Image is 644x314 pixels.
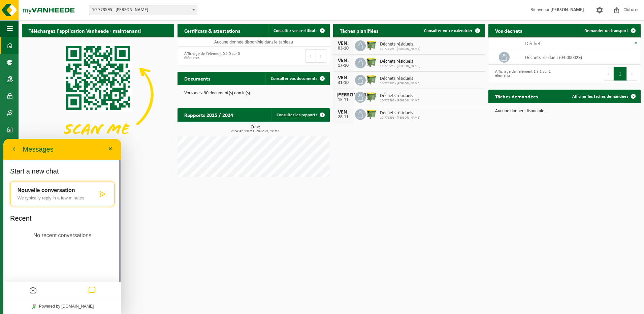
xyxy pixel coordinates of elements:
[316,49,326,63] button: Next
[178,108,240,121] h2: Rapports 2025 / 2024
[492,66,561,81] div: Affichage de l'élément 1 à 1 sur 1 éléments
[268,24,329,37] a: Consulter vos certificats
[22,37,174,152] img: Download de VHEPlus App
[336,41,350,46] div: VEN.
[603,67,614,81] button: Previous
[424,29,473,33] span: Consulter votre calendrier
[3,139,121,314] iframe: chat widget
[336,63,350,68] div: 17-10
[271,108,329,122] a: Consulter les rapports
[89,5,197,15] span: 10-773595 - SRL EMMANUEL DUTRIEUX - HOLLAIN
[627,67,637,81] button: Next
[366,57,377,68] img: WB-1100-HPE-GN-50
[271,76,317,81] span: Consulter vos documents
[336,92,350,98] div: [PERSON_NAME].
[184,91,323,96] p: Vous avez 90 document(s) non lu(s).
[366,39,377,51] img: WB-1100-HPE-GN-50
[178,24,247,37] h2: Certificats & attestations
[181,125,330,133] h3: Cube
[24,145,35,158] button: Home
[380,99,420,103] span: 10-773595 - [PERSON_NAME]
[305,49,316,63] button: Previous
[495,109,634,114] p: Aucune donnée disponible.
[89,5,197,15] span: 10-773595 - SRL EMMANUEL DUTRIEUX - HOLLAIN
[380,42,420,47] span: Déchets résiduels
[520,50,641,65] td: déchets résiduels (04-000029)
[614,67,627,81] button: 1
[336,46,350,51] div: 03-10
[380,47,420,51] span: 10-773595 - [PERSON_NAME]
[380,76,420,82] span: Déchets résiduels
[488,24,529,37] h2: Vos déchets
[488,90,545,103] h2: Tâches demandées
[336,81,350,85] div: 31-10
[366,91,377,102] img: WB-1100-HPE-GN-50
[380,116,420,120] span: 10-773595 - [PERSON_NAME]
[579,24,640,37] a: Demander un transport
[83,145,94,158] button: Messages
[178,37,330,47] td: Aucune donnée disponible dans le tableau
[336,58,350,63] div: VEN.
[181,49,250,63] div: Affichage de l'élément 0 à 0 sur 0 éléments
[336,75,350,81] div: VEN.
[265,72,329,85] a: Consulter vos documents
[336,115,350,120] div: 28-11
[273,29,317,33] span: Consulter vos certificats
[26,163,93,172] a: Powered by [DOMAIN_NAME]
[380,93,420,99] span: Déchets résiduels
[28,165,33,170] img: Tawky_16x16.svg
[178,72,217,85] h2: Documents
[336,98,350,102] div: 15-11
[550,7,584,12] strong: [PERSON_NAME]
[572,94,628,99] span: Afficher les tâches demandées
[366,74,377,85] img: WB-1100-HPE-GN-50
[567,90,640,103] a: Afficher les tâches demandées
[366,108,377,120] img: WB-1100-HPE-GN-50
[181,130,330,133] span: 2024: 42,900 m3 - 2025: 29,700 m3
[584,29,628,33] span: Demander un transport
[336,109,350,115] div: VEN.
[22,24,148,37] h2: Téléchargez l'application Vanheede+ maintenant!
[380,111,420,116] span: Déchets résiduels
[419,24,484,37] a: Consulter votre calendrier
[380,64,420,68] span: 10-773595 - [PERSON_NAME]
[525,41,541,46] span: Déchet
[333,24,385,37] h2: Tâches planifiées
[380,59,420,64] span: Déchets résiduels
[380,82,420,86] span: 10-773595 - [PERSON_NAME]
